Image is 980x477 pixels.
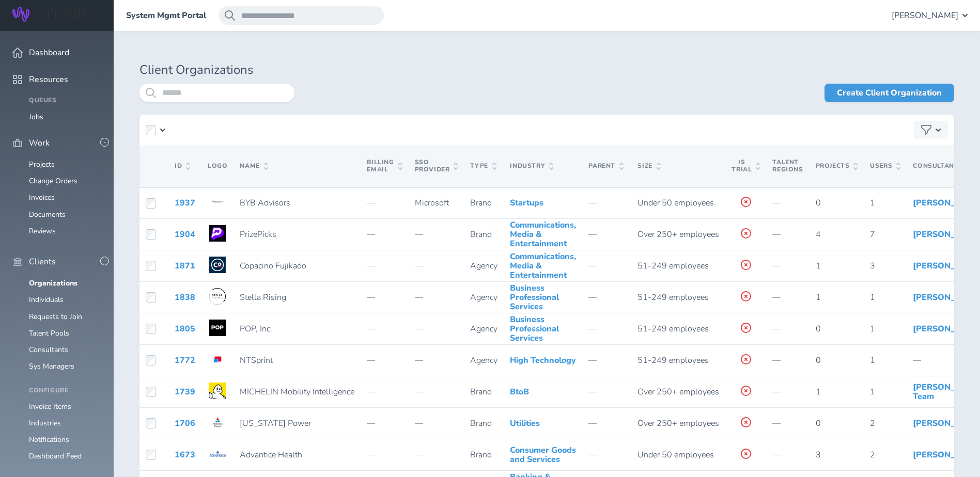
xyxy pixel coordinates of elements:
[367,419,402,428] p: —
[470,323,497,335] span: Agency
[29,176,77,186] a: Change Orders
[209,320,226,336] img: Logo
[415,293,458,302] p: —
[240,355,273,366] span: NTSprint
[240,418,311,429] span: [US_STATE] Power
[870,355,875,366] span: 1
[510,163,553,170] span: Industry
[816,355,821,366] span: 0
[870,197,875,209] span: 1
[175,323,195,335] a: 1805
[12,7,90,22] img: Wripple
[367,324,402,333] p: —
[637,386,719,397] span: Over 250+ employees
[415,419,458,428] p: —
[870,163,900,170] span: Users
[240,197,290,209] span: BYB Advisors
[415,324,458,333] p: —
[588,197,597,209] span: —
[913,355,921,366] span: —
[637,197,714,209] span: Under 50 employees
[209,414,226,431] img: Logo
[415,261,458,271] p: —
[470,449,492,460] span: Brand
[772,418,781,429] span: —
[29,138,50,148] span: Work
[637,355,709,366] span: 51-249 employees
[139,63,954,77] h1: Client Organizations
[637,292,709,303] span: 51-249 employees
[816,163,858,170] span: Projects
[175,163,190,170] span: ID
[892,11,958,20] span: [PERSON_NAME]
[240,323,272,335] span: POP, Inc.
[825,84,954,102] a: Create Client Organization
[510,355,576,366] a: High Technology
[470,355,497,366] span: Agency
[637,229,719,240] span: Over 250+ employees
[816,197,821,209] span: 0
[772,449,781,460] span: —
[29,435,69,444] a: Notifications
[240,292,286,303] span: Stella Rising
[29,345,68,355] a: Consultants
[240,229,276,240] span: PrizePicks
[209,351,226,368] img: Logo
[240,386,354,397] span: MICHELIN Mobility Intelligence
[913,163,967,170] span: Consultant
[772,323,781,335] span: —
[510,197,543,209] a: Startups
[29,257,56,266] span: Clients
[816,292,821,303] span: 1
[240,260,306,272] span: Copacino Fujikado
[29,97,101,104] h4: Queues
[29,278,77,288] a: Organizations
[772,197,781,209] span: —
[588,292,597,303] span: —
[510,386,529,397] a: BtoB
[29,387,101,394] h4: Configure
[415,230,458,239] p: —
[870,229,875,240] span: 7
[588,163,624,170] span: Parent
[415,159,458,173] span: SSO Provider
[470,260,497,272] span: Agency
[588,355,597,366] span: —
[772,158,803,173] span: Talent Regions
[637,260,709,272] span: 51-249 employees
[470,197,492,209] span: Brand
[772,386,781,397] span: —
[816,386,821,397] span: 1
[29,451,82,461] a: Dashboard Feed
[870,386,875,397] span: 1
[588,449,597,460] span: —
[816,323,821,335] span: 0
[470,292,497,303] span: Agency
[175,260,195,272] a: 1871
[415,356,458,365] p: —
[175,292,195,303] a: 1838
[29,226,56,236] a: Reviews
[637,163,660,170] span: Size
[29,402,71,411] a: Invoice Items
[29,312,82,322] a: Requests to Join
[470,229,492,240] span: Brand
[29,48,69,57] span: Dashboard
[367,230,402,239] p: —
[470,163,496,170] span: Type
[816,260,821,272] span: 1
[100,257,109,265] button: -
[367,198,402,208] p: —
[816,229,821,240] span: 4
[209,225,226,242] img: Logo
[816,418,821,429] span: 0
[415,450,458,459] p: —
[367,387,402,396] p: —
[870,292,875,303] span: 1
[415,387,458,396] p: —
[175,355,195,366] a: 1772
[510,251,576,281] a: Communications, Media & Entertainment
[510,418,540,429] a: Utilities
[510,219,576,250] a: Communications, Media & Entertainment
[175,229,195,240] a: 1904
